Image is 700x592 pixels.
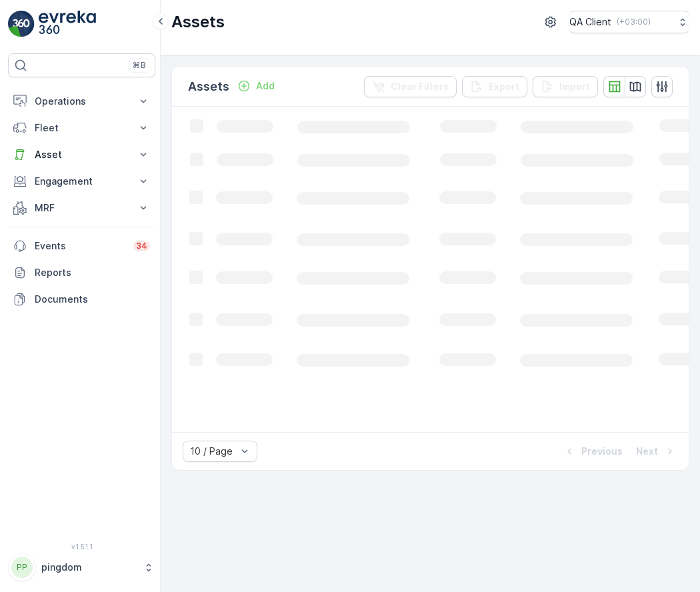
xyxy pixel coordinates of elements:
[559,80,590,93] p: Import
[8,88,155,115] button: Operations
[364,76,457,97] button: Clear Filters
[533,76,598,97] button: Import
[39,11,96,37] img: logo_light-DOdMpM7g.png
[11,557,33,578] div: PP
[581,445,623,458] p: Previous
[569,15,611,29] p: QA Client
[8,141,155,168] button: Asset
[8,286,155,313] a: Documents
[636,445,658,458] p: Next
[136,241,147,251] p: 34
[8,168,155,195] button: Engagement
[391,80,449,93] p: Clear Filters
[8,11,35,37] img: logo
[35,95,129,108] p: Operations
[133,60,146,71] p: ⌘B
[8,195,155,221] button: MRF
[8,259,155,286] a: Reports
[41,561,137,574] p: pingdom
[635,443,678,459] button: Next
[617,17,651,27] p: ( +03:00 )
[256,79,275,93] p: Add
[489,80,519,93] p: Export
[232,78,280,94] button: Add
[8,115,155,141] button: Fleet
[462,76,527,97] button: Export
[8,543,155,551] span: v 1.51.1
[8,233,155,259] a: Events34
[35,175,129,188] p: Engagement
[35,121,129,135] p: Fleet
[35,266,150,279] p: Reports
[35,293,150,306] p: Documents
[171,11,225,33] p: Assets
[569,11,689,33] button: QA Client(+03:00)
[35,239,125,253] p: Events
[188,77,229,96] p: Assets
[35,148,129,161] p: Asset
[8,553,155,581] button: PPpingdom
[561,443,624,459] button: Previous
[35,201,129,215] p: MRF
